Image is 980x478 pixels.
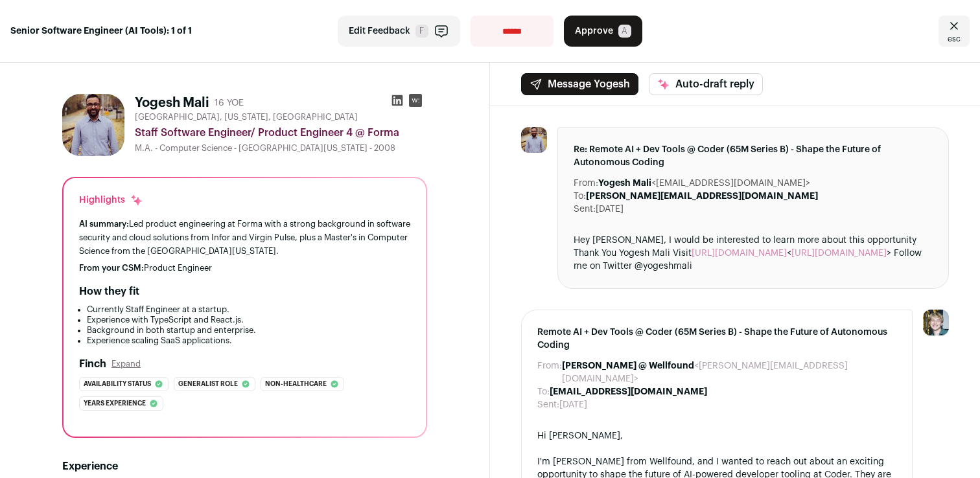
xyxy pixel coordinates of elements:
dt: To: [574,190,586,203]
dt: From: [537,359,562,385]
button: Auto-draft reply [649,73,763,95]
li: Experience scaling SaaS applications. [87,336,410,346]
div: Highlights [79,194,143,207]
a: [URL][DOMAIN_NAME] [791,249,887,258]
b: [PERSON_NAME] @ Wellfound [562,361,694,370]
div: Product Engineer [79,263,410,273]
span: From your CSM: [79,264,144,272]
div: Hey [PERSON_NAME], I would be interested to learn more about this opportunity Thank You Yogesh Ma... [574,234,933,273]
img: f75a810f51ca7a4cbc9407e0eca5eaa08fe00bb9e89dc9374995fc5319894a35 [521,127,547,153]
button: Edit Feedback F [338,16,460,47]
li: Background in both startup and enterprise. [87,325,410,336]
button: Approve A [564,16,642,47]
img: f75a810f51ca7a4cbc9407e0eca5eaa08fe00bb9e89dc9374995fc5319894a35 [62,94,124,156]
span: A [618,25,631,38]
span: AI summary: [79,220,129,228]
dt: Sent: [537,398,559,411]
span: esc [948,34,961,44]
dt: Sent: [574,203,596,216]
dd: [DATE] [559,398,587,411]
span: Availability status [84,378,151,391]
b: [PERSON_NAME][EMAIL_ADDRESS][DOMAIN_NAME] [586,192,818,201]
li: Currently Staff Engineer at a startup. [87,304,410,315]
dt: From: [574,177,598,190]
span: [GEOGRAPHIC_DATA], [US_STATE], [GEOGRAPHIC_DATA] [135,112,358,122]
dd: <[EMAIL_ADDRESS][DOMAIN_NAME]> [598,177,810,190]
div: 16 YOE [215,97,244,109]
span: Non-healthcare [265,378,327,391]
span: F [415,25,428,38]
div: Staff Software Engineer/ Product Engineer 4 @ Forma [135,125,427,141]
a: Close [939,16,970,47]
button: Message Yogesh [521,73,638,95]
dd: [DATE] [596,203,624,216]
div: Led product engineering at Forma with a strong background in software security and cloud solution... [79,217,410,258]
button: Expand [111,359,141,369]
a: [URL][DOMAIN_NAME] [692,249,787,258]
li: Experience with TypeScript and React.js. [87,315,410,325]
dt: To: [537,385,550,398]
h2: How they fit [79,284,139,299]
h1: Yogesh Mali [135,94,209,112]
strong: Senior Software Engineer (AI Tools): 1 of 1 [10,25,192,38]
span: Edit Feedback [349,25,410,38]
h2: Finch [79,356,106,372]
span: Remote AI + Dev Tools @ Coder (65M Series B) - Shape the Future of Autonomous Coding [537,326,896,352]
dd: <[PERSON_NAME][EMAIL_ADDRESS][DOMAIN_NAME]> [562,359,896,385]
span: Years experience [84,397,146,410]
span: Generalist role [178,378,238,391]
b: Yogesh Mali [598,179,651,188]
img: 6494470-medium_jpg [923,310,949,336]
div: Hi [PERSON_NAME], [537,429,896,442]
b: [EMAIL_ADDRESS][DOMAIN_NAME] [550,387,707,396]
span: Approve [575,25,613,38]
span: Re: Remote AI + Dev Tools @ Coder (65M Series B) - Shape the Future of Autonomous Coding [574,143,933,169]
h2: Experience [62,459,427,474]
div: M.A. - Computer Science - [GEOGRAPHIC_DATA][US_STATE] - 2008 [135,143,427,154]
